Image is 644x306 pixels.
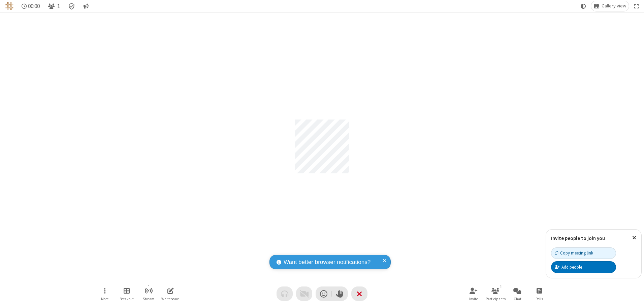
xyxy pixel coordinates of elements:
[555,250,593,256] div: Copy meeting link
[57,3,60,9] span: 1
[19,1,43,11] div: Timer
[578,1,589,11] button: Using system theme
[469,297,478,301] span: Invite
[507,284,527,303] button: Open chat
[120,297,134,301] span: Breakout
[463,284,484,303] button: Invite participants (Alt+I)
[143,297,154,301] span: Stream
[498,284,504,290] div: 1
[351,286,367,301] button: End or leave meeting
[101,297,108,301] span: More
[551,235,605,241] label: Invite people to join you
[45,1,63,11] button: Open participant list
[161,297,180,301] span: Whiteboard
[284,258,371,267] span: Want better browser notifications?
[28,3,40,9] span: 00:00
[529,284,549,303] button: Open poll
[5,2,13,10] img: QA Selenium DO NOT DELETE OR CHANGE
[80,1,91,11] button: Conversation
[551,247,616,259] button: Copy meeting link
[632,1,642,11] button: Fullscreen
[160,284,181,303] button: Open shared whiteboard
[627,230,641,246] button: Close popover
[602,3,626,9] span: Gallery view
[536,297,543,301] span: Polls
[485,284,506,303] button: Open participant list
[486,297,506,301] span: Participants
[332,286,348,301] button: Raise hand
[95,284,115,303] button: Open menu
[65,1,78,11] div: Meeting details Encryption enabled
[296,286,312,301] button: Video
[316,286,332,301] button: Send a reaction
[138,284,159,303] button: Start streaming
[551,261,616,273] button: Add people
[117,284,137,303] button: Manage Breakout Rooms
[591,1,629,11] button: Change layout
[514,297,521,301] span: Chat
[277,286,293,301] button: Audio problem - check your Internet connection or call by phone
